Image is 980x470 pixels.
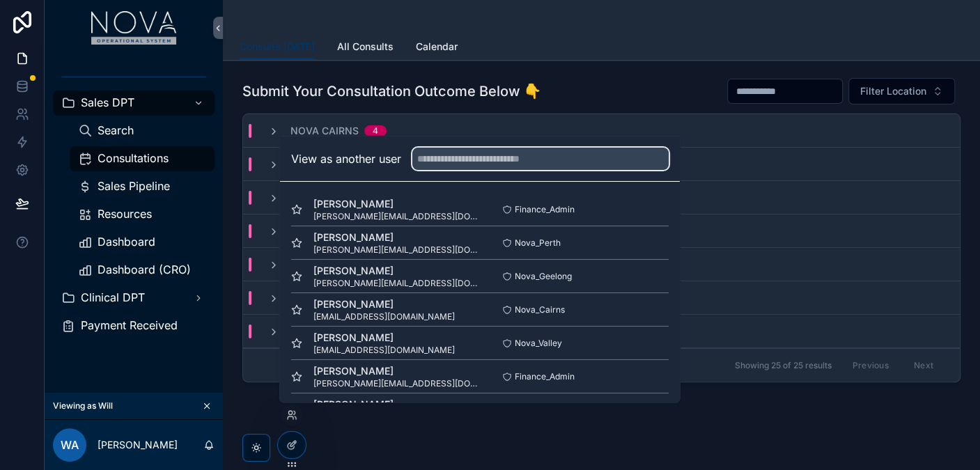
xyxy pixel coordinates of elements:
p: [PERSON_NAME] [98,438,178,452]
span: Nova_Perth [515,237,561,248]
a: Consults [DATE] [240,34,315,61]
span: [PERSON_NAME] [313,397,455,411]
a: All Consults [337,34,394,62]
button: Select Button [848,78,955,104]
span: Search [98,123,134,138]
a: Dashboard [70,230,215,255]
a: Dashboard (CRO) [70,258,215,283]
a: Clinical DPT [53,285,215,311]
span: [PERSON_NAME][EMAIL_ADDRESS][DOMAIN_NAME] [313,377,480,389]
span: Nova_Geelong [515,270,572,281]
a: Sales DPT [53,91,215,116]
span: [PERSON_NAME] [313,330,455,344]
a: Payment Received [53,313,215,338]
span: Consultations [98,151,169,166]
span: Sales Pipeline [98,179,170,194]
span: Dashboard [98,235,155,249]
span: Finance_Admin [515,203,575,214]
a: Search [70,118,215,143]
span: [PERSON_NAME] [313,363,480,377]
a: Consultations [70,146,215,171]
span: [PERSON_NAME][EMAIL_ADDRESS][DOMAIN_NAME][PERSON_NAME] [313,244,480,255]
span: [PERSON_NAME] [313,230,480,244]
span: Finance_Admin [515,370,575,382]
span: Payment Received [81,318,178,333]
h2: View as another user [291,150,401,167]
h1: Submit Your Consultation Outcome Below 👇 [242,81,541,101]
span: [PERSON_NAME] [313,297,455,311]
span: Dashboard (CRO) [98,263,191,277]
span: All Consults [337,40,394,54]
span: [PERSON_NAME][EMAIL_ADDRESS][DOMAIN_NAME][PERSON_NAME] [313,277,480,288]
a: Sales Pipeline [70,174,215,199]
span: Resources [98,207,152,221]
span: Viewing as Will [53,400,113,412]
a: Resources [70,202,215,227]
span: Nova_Cairns [515,304,565,315]
span: [EMAIL_ADDRESS][DOMAIN_NAME] [313,311,455,322]
span: Calendar [416,40,458,54]
span: Nova_Valley [515,337,562,348]
span: Consults [DATE] [240,40,315,54]
span: Showing 25 of 25 results [734,360,831,371]
img: App logo [91,11,177,45]
a: Calendar [416,34,458,62]
span: Filter Location [860,84,926,98]
span: Clinical DPT [81,290,145,305]
span: [EMAIL_ADDRESS][DOMAIN_NAME] [313,344,455,355]
span: Sales DPT [81,95,134,110]
span: [PERSON_NAME][EMAIL_ADDRESS][DOMAIN_NAME] [313,210,480,221]
span: Nova Cairns [290,124,359,138]
div: 4 [373,125,378,136]
span: WA [61,437,79,453]
div: scrollable content [45,56,223,357]
span: [PERSON_NAME] [313,196,480,210]
span: [PERSON_NAME] [313,263,480,277]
